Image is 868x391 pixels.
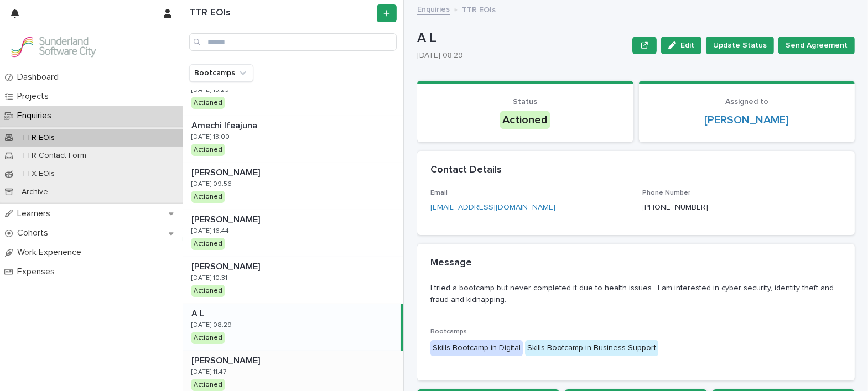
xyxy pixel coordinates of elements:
[189,64,253,82] button: Bootcamps
[183,210,403,257] a: [PERSON_NAME][PERSON_NAME] [DATE] 16:44Actioned
[13,91,58,102] p: Projects
[191,212,262,225] p: [PERSON_NAME]
[183,116,403,163] a: Amechi IfeajunaAmechi Ifeajuna [DATE] 13:00Actioned
[183,69,403,116] a: [PERSON_NAME][PERSON_NAME] [DATE] 15:29Actioned
[778,37,855,54] button: Send Agreement
[191,368,226,376] p: [DATE] 11:47
[713,40,767,51] span: Update Status
[191,191,225,203] div: Actioned
[462,3,496,15] p: TTR EOIs
[191,274,227,282] p: [DATE] 10:31
[786,40,848,51] span: Send Agreement
[417,2,450,15] a: Enquiries
[13,228,57,238] p: Cohorts
[13,169,64,179] p: TTX EOIs
[191,285,225,297] div: Actioned
[725,98,768,106] span: Assigned to
[643,190,691,196] span: Phone Number
[13,208,59,219] p: Learners
[525,340,658,356] div: Skills Bootcamp in Business Support
[643,202,709,213] p: [PHONE_NUMBER]
[191,306,206,319] p: A L
[191,165,262,178] p: [PERSON_NAME]
[430,257,472,269] h2: Message
[706,37,774,54] button: Update Status
[13,247,90,258] p: Work Experience
[661,37,701,54] button: Edit
[183,304,403,351] a: A LA L [DATE] 08:29Actioned
[13,151,95,160] p: TTR Contact Form
[430,190,448,196] span: Email
[191,353,262,366] p: [PERSON_NAME]
[191,133,230,141] p: [DATE] 13:00
[191,332,225,344] div: Actioned
[191,180,232,188] p: [DATE] 09:56
[430,164,502,176] h2: Contact Details
[430,329,467,335] span: Bootcamps
[183,163,403,210] a: [PERSON_NAME][PERSON_NAME] [DATE] 09:56Actioned
[13,267,64,277] p: Expenses
[13,187,57,197] p: Archive
[430,204,555,211] a: [EMAIL_ADDRESS][DOMAIN_NAME]
[191,144,225,156] div: Actioned
[680,41,694,49] span: Edit
[430,340,523,356] div: Skills Bootcamp in Digital
[513,98,537,106] span: Status
[704,113,789,127] a: [PERSON_NAME]
[430,283,841,306] p: I tried a bootcamp but never completed it due to health issues. I am interested in cyber security...
[191,97,225,109] div: Actioned
[191,227,229,235] p: [DATE] 16:44
[9,36,97,58] img: GVzBcg19RCOYju8xzymn
[191,321,232,329] p: [DATE] 08:29
[191,238,225,250] div: Actioned
[191,259,262,272] p: [PERSON_NAME]
[13,72,67,82] p: Dashboard
[417,51,623,60] p: [DATE] 08:29
[191,379,225,391] div: Actioned
[417,30,628,46] p: A L
[183,257,403,304] a: [PERSON_NAME][PERSON_NAME] [DATE] 10:31Actioned
[191,118,259,131] p: Amechi Ifeajuna
[191,86,229,94] p: [DATE] 15:29
[189,7,375,19] h1: TTR EOIs
[189,33,397,51] input: Search
[13,133,64,143] p: TTR EOIs
[13,111,60,121] p: Enquiries
[500,111,550,129] div: Actioned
